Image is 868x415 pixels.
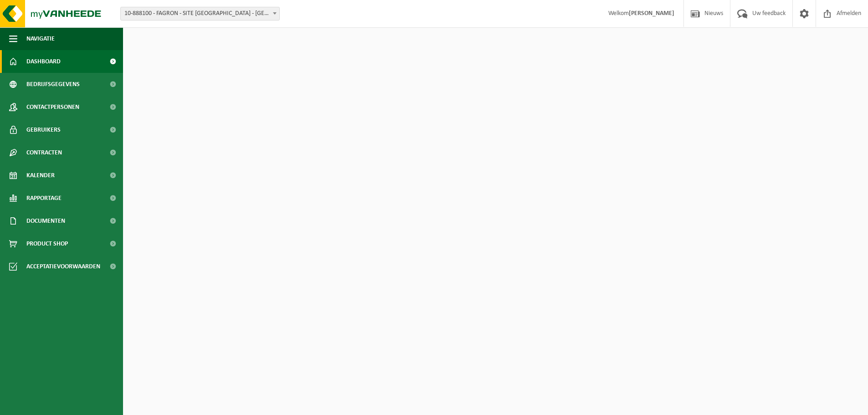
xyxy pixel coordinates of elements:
span: Contactpersonen [26,96,79,118]
span: 10-888100 - FAGRON - SITE BORNEM - BORNEM [121,7,279,20]
span: Navigatie [26,27,55,50]
span: 10-888100 - FAGRON - SITE BORNEM - BORNEM [120,7,280,20]
strong: [PERSON_NAME] [629,10,674,17]
span: Dashboard [26,50,61,73]
span: Acceptatievoorwaarden [26,255,100,278]
span: Kalender [26,164,55,187]
span: Documenten [26,210,65,232]
span: Gebruikers [26,118,61,141]
span: Product Shop [26,232,68,255]
span: Contracten [26,141,62,164]
span: Rapportage [26,187,62,210]
span: Bedrijfsgegevens [26,73,80,96]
